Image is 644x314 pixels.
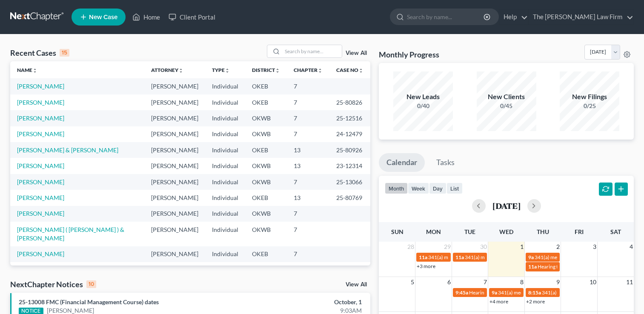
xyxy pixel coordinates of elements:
[479,242,488,252] span: 30
[144,158,205,174] td: [PERSON_NAME]
[144,174,205,190] td: [PERSON_NAME]
[329,110,370,126] td: 25-12516
[393,102,453,110] div: 0/40
[391,228,404,235] span: Sun
[406,242,415,252] span: 28
[287,94,329,110] td: 7
[144,126,205,142] td: [PERSON_NAME]
[144,78,205,94] td: [PERSON_NAME]
[245,262,287,278] td: OKWB
[447,183,463,194] button: list
[205,78,245,94] td: Individual
[429,153,462,172] a: Tasks
[205,262,245,278] td: Individual
[329,190,370,206] td: 25-80769
[287,262,329,278] td: 7
[426,228,441,235] span: Mon
[329,158,370,174] td: 23-12314
[205,206,245,222] td: Individual
[17,178,64,186] a: [PERSON_NAME]
[144,246,205,262] td: [PERSON_NAME]
[17,67,37,73] a: Nameunfold_more
[245,94,287,110] td: OKEB
[245,206,287,222] td: OKWB
[287,174,329,190] td: 7
[499,228,513,235] span: Wed
[245,246,287,262] td: OKEB
[245,110,287,126] td: OKWB
[625,277,634,287] span: 11
[329,126,370,142] td: 24-12479
[144,190,205,206] td: [PERSON_NAME]
[205,158,245,174] td: Individual
[410,277,415,287] span: 5
[465,254,547,260] span: 341(a) meeting for [PERSON_NAME]
[10,48,69,58] div: Recent Cases
[498,289,625,296] span: 341(a) meeting for [PERSON_NAME] & [PERSON_NAME]
[245,222,287,246] td: OKWB
[144,142,205,158] td: [PERSON_NAME]
[17,194,64,201] a: [PERSON_NAME]
[529,9,633,25] a: The [PERSON_NAME] Law Firm
[528,254,534,260] span: 9a
[205,246,245,262] td: Individual
[407,9,485,25] input: Search by name...
[17,130,64,137] a: [PERSON_NAME]
[205,142,245,158] td: Individual
[205,94,245,110] td: Individual
[89,14,117,20] span: New Case
[294,67,323,73] a: Chapterunfold_more
[17,83,64,90] a: [PERSON_NAME]
[245,174,287,190] td: OKWB
[538,263,604,270] span: Hearing for [PERSON_NAME]
[17,114,64,122] a: [PERSON_NAME]
[535,254,617,260] span: 341(a) meeting for [PERSON_NAME]
[499,9,528,25] a: Help
[282,45,342,57] input: Search by name...
[17,162,64,169] a: [PERSON_NAME]
[287,206,329,222] td: 7
[329,94,370,110] td: 25-80826
[408,183,429,194] button: week
[489,298,508,305] a: +4 more
[560,102,619,110] div: 0/25
[417,263,435,269] a: +3 more
[464,228,475,235] span: Tue
[10,279,96,289] div: NextChapter Notices
[205,190,245,206] td: Individual
[245,78,287,94] td: OKEB
[575,228,584,235] span: Fri
[443,242,452,252] span: 29
[205,222,245,246] td: Individual
[537,228,549,235] span: Thu
[629,242,634,252] span: 4
[592,242,597,252] span: 3
[447,277,452,287] span: 6
[205,110,245,126] td: Individual
[526,298,545,305] a: +2 more
[245,126,287,142] td: OKWB
[555,242,561,252] span: 2
[455,254,464,260] span: 11a
[287,190,329,206] td: 13
[336,67,364,73] a: Case Nounfold_more
[589,277,597,287] span: 10
[346,50,367,56] a: View All
[287,126,329,142] td: 7
[455,289,468,296] span: 9:45a
[428,254,510,260] span: 341(a) meeting for [PERSON_NAME]
[17,250,64,257] a: [PERSON_NAME]
[253,298,362,306] div: October, 1
[528,289,541,296] span: 8:15a
[128,9,164,25] a: Home
[379,153,425,172] a: Calendar
[144,94,205,110] td: [PERSON_NAME]
[555,277,561,287] span: 9
[385,183,408,194] button: month
[393,92,453,102] div: New Leads
[60,49,69,57] div: 15
[17,146,118,154] a: [PERSON_NAME] & [PERSON_NAME]
[358,68,364,73] i: unfold_more
[287,142,329,158] td: 13
[205,174,245,190] td: Individual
